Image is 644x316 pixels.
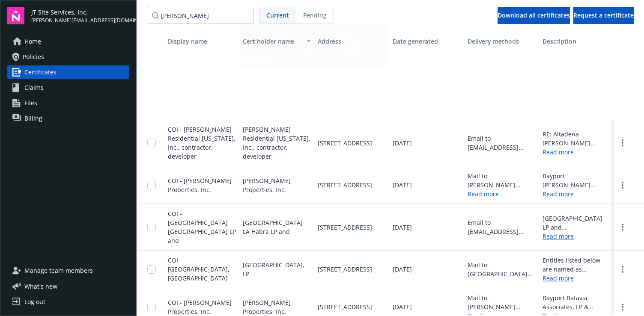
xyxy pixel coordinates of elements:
span: [DATE] [393,139,412,148]
div: Display name [168,37,236,46]
span: Billing [24,112,42,125]
a: Claims [7,81,129,95]
span: Request a certificate [573,11,634,19]
span: [DATE] [393,302,412,311]
span: COI - [GEOGRAPHIC_DATA] [GEOGRAPHIC_DATA] LP and [168,210,236,245]
input: Filter certificates... [147,7,254,24]
a: Read more [543,189,611,198]
button: Date generated [389,31,464,51]
a: Read more [468,190,499,198]
span: COI - [GEOGRAPHIC_DATA], [GEOGRAPHIC_DATA] [168,256,230,282]
div: Mail to [PERSON_NAME] Properties, Inc., [STREET_ADDRESS] [468,293,536,311]
span: Manage team members [24,264,93,278]
div: Date generated [393,37,461,46]
div: RE: Altadena [PERSON_NAME] Residential. [PERSON_NAME] Residential [US_STATE], Inc., contractor, d... [543,130,611,148]
div: [GEOGRAPHIC_DATA], LP and [PERSON_NAME] Properties, Inc. and their officers, directors, owners, m... [543,214,611,232]
a: Read more [543,148,611,157]
span: Home [24,35,41,48]
a: more [617,138,628,148]
div: Entities listed below are named as Additional Insured to the General Liability and Auto Liability... [543,256,611,274]
span: [PERSON_NAME] Properties, Inc. [243,176,311,194]
button: Delivery methods [464,31,539,51]
a: Policies [7,50,129,64]
div: Delivery methods [468,37,536,46]
button: Description [539,31,614,51]
span: What ' s new [24,282,57,291]
div: Email to [EMAIL_ADDRESS][DOMAIN_NAME] [468,218,536,236]
div: Mail to [GEOGRAPHIC_DATA][STREET_ADDRESS] [468,260,536,278]
a: Read more [543,274,611,283]
span: [DATE] [393,180,412,189]
span: [DATE] [393,265,412,274]
input: Toggle Row Selected [147,303,156,311]
span: Policies [23,50,44,64]
span: [STREET_ADDRESS] [318,302,372,311]
button: JT Site Services, Inc.[PERSON_NAME][EMAIL_ADDRESS][DOMAIN_NAME] [31,7,129,24]
span: Pending [296,7,334,24]
button: Download all certificates [498,7,570,24]
a: Files [7,96,129,110]
div: Description [543,37,611,46]
span: Files [24,96,37,110]
span: [STREET_ADDRESS] [318,265,372,274]
span: [GEOGRAPHIC_DATA], LP [243,260,311,278]
span: [DATE] [393,223,412,232]
a: more [617,264,628,275]
a: Billing [7,112,129,125]
span: Current [266,11,289,20]
div: Email to [EMAIL_ADDRESS][DOMAIN_NAME] [468,134,536,152]
span: COI - [PERSON_NAME] Properties, Inc. [168,177,232,194]
span: [GEOGRAPHIC_DATA] LA Habra LP and [243,218,311,236]
a: Manage team members [7,264,129,278]
a: Certificates [7,65,129,79]
div: Bayport Batavia Associates, LP & [PERSON_NAME] Properties, Inc. are named as Additional Insured t... [543,293,611,311]
span: Certificates [24,65,57,79]
a: Read more [543,232,611,241]
a: more [617,302,628,312]
div: Log out [24,295,45,309]
span: Pending [303,11,327,20]
span: [PERSON_NAME] Residential [US_STATE], Inc., contractor, developer [243,125,311,161]
div: Bayport [PERSON_NAME] Associates LP and [PERSON_NAME] Properties Inc. are named as Additional Ins... [543,171,611,189]
span: COI - [PERSON_NAME] Properties, Inc. [168,298,232,316]
div: Mail to [PERSON_NAME] Properties, Inc., [STREET_ADDRESS] [468,171,536,189]
input: Toggle Row Selected [147,223,156,231]
input: Toggle Row Selected [147,265,156,274]
span: Claims [24,81,44,95]
span: [STREET_ADDRESS] [318,180,372,189]
span: COI - [PERSON_NAME] Residential [US_STATE], Inc., contractor, developer [168,125,236,160]
span: [STREET_ADDRESS] [318,139,372,148]
img: navigator-logo.svg [7,7,24,24]
a: more [617,180,628,190]
span: JT Site Services, Inc. [31,8,129,17]
span: [STREET_ADDRESS] [318,223,372,232]
input: Toggle Row Selected [147,181,156,189]
button: Request a certificate [573,7,634,24]
button: Display name [164,31,239,51]
button: What's new [7,282,71,291]
input: Toggle Row Selected [147,139,156,147]
a: more [617,222,628,232]
span: [PERSON_NAME] Properties, Inc. [243,298,311,316]
span: [PERSON_NAME][EMAIL_ADDRESS][DOMAIN_NAME] [31,17,129,24]
a: Home [7,35,129,48]
div: Download all certificates [498,7,570,24]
